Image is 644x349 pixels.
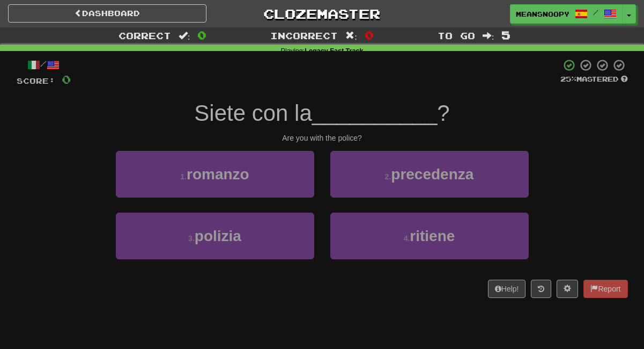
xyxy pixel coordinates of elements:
div: Are you with the police? [17,133,628,143]
span: Incorrect [270,30,338,41]
button: 3.polizia [116,213,314,259]
span: polizia [195,228,241,244]
span: Correct [119,30,171,41]
span: romanzo [187,166,249,183]
a: meansnoopy / [510,4,623,24]
div: Mastered [560,75,628,84]
span: 0 [197,28,206,41]
span: 0 [62,72,71,86]
span: To go [438,30,475,41]
span: ritiene [410,228,455,244]
div: / [17,59,71,72]
span: __________ [312,100,438,126]
span: ? [437,100,449,126]
span: 25 % [560,75,576,83]
span: 5 [501,28,510,41]
span: / [593,9,598,16]
button: 4.ritiene [330,213,529,259]
span: : [179,31,190,40]
span: : [483,31,494,40]
span: meansnoopy [516,9,569,19]
button: Help! [488,280,526,298]
button: Round history (alt+y) [531,280,551,298]
span: Score: [17,76,55,85]
span: precedenza [391,166,473,183]
span: Siete con la [194,100,312,126]
small: 4 . [404,234,410,243]
span: : [345,31,357,40]
small: 2 . [385,172,391,181]
a: Dashboard [8,4,206,23]
button: Report [583,280,627,298]
button: 1.romanzo [116,151,314,198]
small: 1 . [180,172,187,181]
strong: Legacy Fast Track [305,47,363,55]
button: 2.precedenza [330,151,529,198]
span: 0 [365,28,374,41]
a: Clozemaster [223,4,421,23]
small: 3 . [188,234,195,243]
